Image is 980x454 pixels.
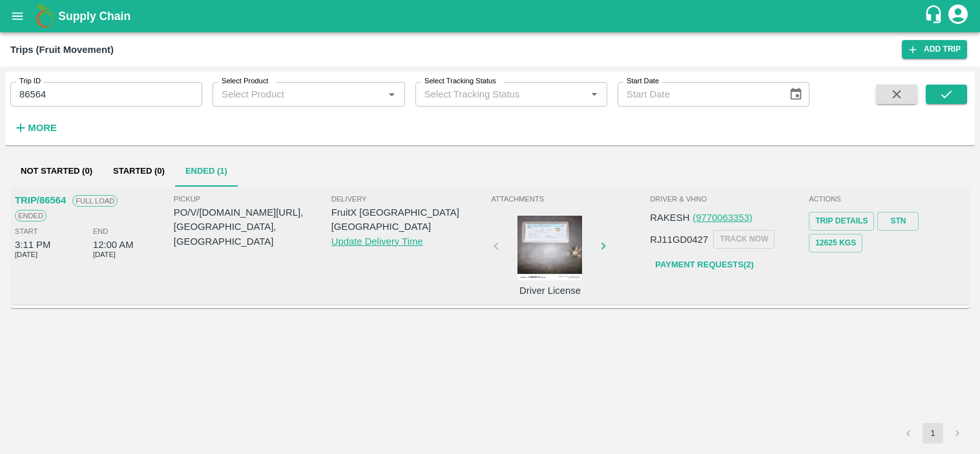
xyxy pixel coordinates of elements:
button: Open [383,86,400,103]
p: Driver License [501,284,598,298]
div: Trips (Fruit Movement) [10,41,114,58]
span: Full Load [72,195,118,207]
span: RAKESH [650,212,689,223]
button: 12625 Kgs [809,234,862,253]
div: 12:00 AM [93,238,134,252]
input: Select Tracking Status [419,86,565,103]
input: Enter Trip ID [10,82,202,107]
button: Ended (1) [175,156,238,187]
img: logo [32,3,58,29]
a: Supply Chain [58,7,924,25]
div: account of current user [946,3,970,30]
button: Started (0) [103,156,175,187]
p: PO/V/[DOMAIN_NAME][URL], [GEOGRAPHIC_DATA], [GEOGRAPHIC_DATA] [174,205,331,249]
span: Attachments [491,193,647,205]
label: Trip ID [19,76,41,87]
span: Delivery [331,193,489,205]
span: [DATE] [93,249,116,260]
label: Start Date [627,76,659,87]
p: TRIP/86564 [15,193,66,207]
button: Not Started (0) [10,156,103,187]
div: 3:11 PM [15,238,50,252]
p: RJ11GD0427 [650,232,708,247]
a: Trip Details [809,212,874,231]
a: (9770063353) [693,212,752,223]
span: [DATE] [15,249,37,260]
label: Select Product [222,76,268,87]
span: Start [15,225,37,237]
span: Ended [15,210,47,222]
a: Update Delivery Time [331,236,423,247]
input: Start Date [618,82,778,107]
div: customer-support [924,5,946,28]
input: Select Product [216,86,379,103]
a: Add Trip [902,40,967,59]
a: Payment Requests(2) [650,254,758,276]
button: More [10,117,60,139]
b: Supply Chain [58,10,130,23]
a: STN [877,212,919,231]
span: Actions [809,193,965,205]
label: Select Tracking Status [424,76,496,87]
button: Choose date [784,82,808,107]
strong: More [28,123,57,133]
span: Pickup [174,193,331,205]
span: End [93,225,109,237]
button: page 1 [923,423,943,444]
button: Open [586,86,603,103]
span: Driver & VHNo [650,193,806,205]
button: open drawer [3,1,32,31]
p: FruitX [GEOGRAPHIC_DATA] [GEOGRAPHIC_DATA] [331,205,489,234]
nav: pagination navigation [896,423,970,444]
